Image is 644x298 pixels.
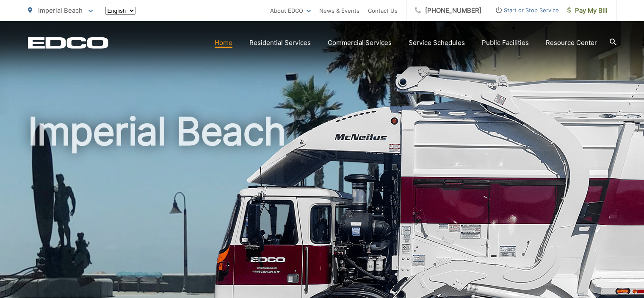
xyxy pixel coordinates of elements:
a: Residential Services [249,38,311,48]
select: Select a language [105,7,135,15]
a: News & Events [319,6,359,16]
a: Commercial Services [328,38,392,48]
a: Public Facilities [482,38,529,48]
a: Resource Center [546,38,597,48]
a: Home [215,38,232,48]
span: Imperial Beach [38,6,83,14]
span: Pay My Bill [567,6,608,16]
a: EDCD logo. Return to the homepage. [28,37,108,49]
a: Contact Us [368,6,398,16]
a: Service Schedules [409,38,465,48]
a: About EDCO [270,6,311,16]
